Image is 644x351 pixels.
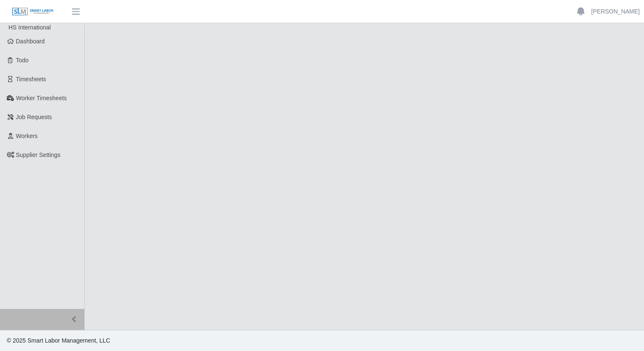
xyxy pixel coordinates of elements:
[16,152,61,158] span: Supplier Settings
[16,133,38,139] span: Workers
[8,24,51,31] span: HS International
[12,7,54,16] img: SLM Logo
[16,38,45,45] span: Dashboard
[7,337,110,344] span: © 2025 Smart Labor Management, LLC
[591,7,640,16] a: [PERSON_NAME]
[16,95,67,101] span: Worker Timesheets
[16,76,46,82] span: Timesheets
[16,114,52,120] span: Job Requests
[16,57,29,64] span: Todo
